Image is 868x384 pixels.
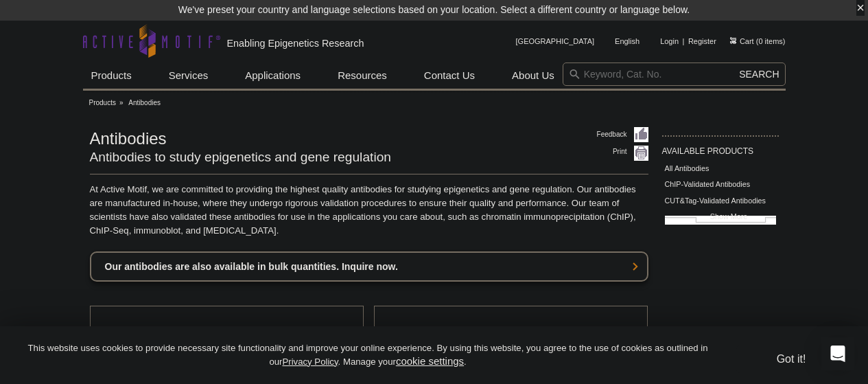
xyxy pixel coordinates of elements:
a: Products [89,97,116,109]
li: Antibodies [128,99,161,106]
a: All Antibodies [665,162,709,174]
p: This website uses cookies to provide necessary site functionality and improve your online experie... [22,342,714,368]
a: Print [597,146,648,161]
li: (0 items) [730,33,786,49]
h2: Antibodies to study epigenetics and gene regulation [90,151,583,163]
div: Open Intercom Messenger [821,337,854,370]
button: cookie settings [396,355,464,367]
a: About Us [504,63,563,89]
h2: AVAILABLE PRODUCTS [662,135,779,160]
a: Products [83,63,140,89]
a: Cart [730,36,754,46]
button: Got it! [736,346,846,373]
a: [GEOGRAPHIC_DATA] [509,33,602,49]
li: | [683,33,685,49]
h1: Antibodies [90,127,583,148]
a: Login [660,36,679,46]
a: Show More [665,210,776,226]
a: Applications [237,63,309,89]
a: Services [161,63,217,89]
a: Contact Us [416,63,483,89]
a: CUT&Tag-Validated Antibodies [665,194,766,207]
p: At Active Motif, we are committed to providing the highest quality antibodies for studying epigen... [90,183,648,238]
input: Keyword, Cat. No. [563,63,786,86]
span: Search [739,69,779,80]
a: Feedback [597,127,648,142]
img: Your Cart [730,37,736,44]
a: AbFlex®Recombinant Antibodies [388,320,596,350]
a: Our antibodies are also available in bulk quantities. Inquire now. [90,251,648,282]
a: Register [688,36,716,46]
li: » [119,99,124,106]
a: English [608,33,646,49]
a: Resources [329,63,395,89]
button: Search [735,68,783,80]
a: Privacy Policy [282,357,338,367]
sup: ® [435,324,443,337]
a: All Antibodies [104,320,195,350]
a: ChIP-Validated Antibodies [665,178,751,190]
h2: Enabling Epigenetics Research [227,37,364,49]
